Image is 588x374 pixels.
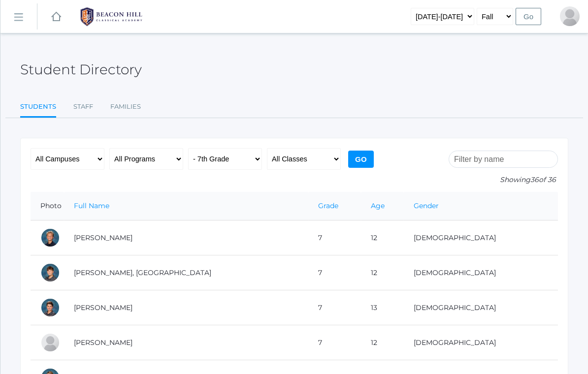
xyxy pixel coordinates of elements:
[560,6,580,26] div: Bridget Rizvi
[74,4,148,29] img: BHCALogos-05-308ed15e86a5a0abce9b8dd61676a3503ac9727e845dece92d48e8588c001991.png
[516,8,541,25] input: Go
[371,201,385,210] a: Age
[530,175,539,184] span: 36
[20,62,142,77] h2: Student Directory
[110,97,141,117] a: Families
[318,201,338,210] a: Grade
[361,220,403,255] td: 12
[74,201,109,210] a: Full Name
[20,97,56,118] a: Students
[308,325,361,360] td: 7
[404,220,558,255] td: [DEMOGRAPHIC_DATA]
[308,255,361,290] td: 7
[31,192,64,220] th: Photo
[404,325,558,360] td: [DEMOGRAPHIC_DATA]
[404,290,558,325] td: [DEMOGRAPHIC_DATA]
[64,290,308,325] td: [PERSON_NAME]
[40,333,60,352] div: Jewel Beaudry
[40,298,60,317] div: Caleb Beaty
[449,151,558,168] input: Filter by name
[73,97,93,117] a: Staff
[404,255,558,290] td: [DEMOGRAPHIC_DATA]
[64,220,308,255] td: [PERSON_NAME]
[361,255,403,290] td: 12
[40,263,60,282] div: Kingston Balli
[361,325,403,360] td: 12
[449,175,558,185] p: Showing of 36
[361,290,403,325] td: 13
[308,290,361,325] td: 7
[64,325,308,360] td: [PERSON_NAME]
[64,255,308,290] td: [PERSON_NAME], [GEOGRAPHIC_DATA]
[40,228,60,248] div: Cole Albanese
[308,220,361,255] td: 7
[348,151,374,168] input: Go
[414,201,439,210] a: Gender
